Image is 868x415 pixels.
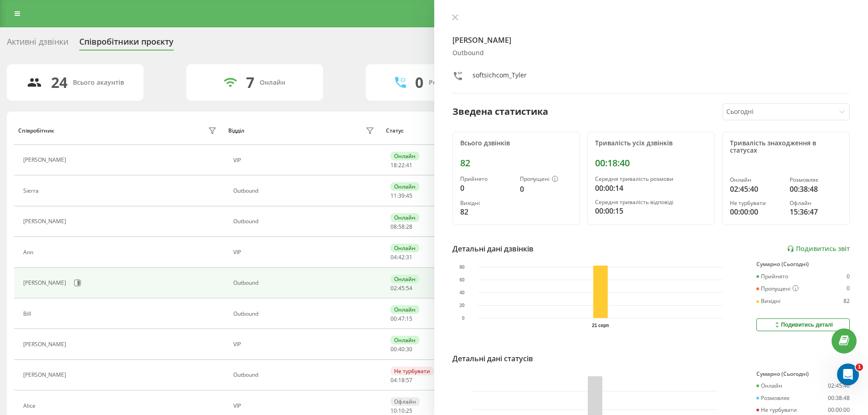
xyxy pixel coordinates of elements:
span: 42 [398,253,405,261]
div: Пропущені [756,285,799,292]
span: 45 [406,192,412,200]
div: Оutbound [233,188,377,194]
div: Активні дзвінки [7,37,68,51]
span: 08 [390,223,397,231]
span: 10 [390,407,397,415]
div: Подивитись деталі [773,321,833,328]
div: Напишіть нам повідомлення [19,130,152,140]
span: 47 [398,315,405,323]
button: Пошук в статтях [13,166,169,184]
span: 1 [856,364,863,371]
div: [PERSON_NAME] [23,372,68,378]
div: 00:38:48 [828,395,850,401]
span: 30 [406,345,412,353]
text: 20 [459,303,465,308]
button: Повідомлення [61,284,121,321]
span: 45 [398,284,405,292]
div: 00:18:40 [595,158,707,169]
div: Вихідні [756,298,781,304]
div: Онлайн [390,336,419,344]
div: Пропущені [520,176,572,183]
text: 21 серп [592,323,609,328]
span: 39 [398,192,405,200]
span: Допомога [135,307,168,313]
div: Співробітники проєкту [79,37,174,51]
div: VIP [233,249,377,256]
span: 58 [398,223,405,231]
div: API Ringostat. API-запит з'єднання 2х номерів [13,188,169,214]
div: Середня тривалість розмови [595,176,707,182]
div: Онлайн [390,213,419,222]
img: Profile image for Artur [132,15,150,33]
div: Офлайн [790,200,842,206]
span: 22 [398,161,405,169]
div: Оutbound [233,311,377,317]
div: 0 [460,183,513,194]
div: 00:00:14 [595,183,707,194]
div: Тривалість усіх дзвінків [595,139,707,147]
div: VIP [233,157,377,164]
div: 82 [843,298,850,304]
span: 04 [390,376,397,384]
div: Розмовляє [756,395,790,401]
span: Головна [15,307,45,313]
div: Оutbound [452,49,850,57]
span: 00 [390,345,397,353]
div: 7 [246,74,254,91]
div: Середня тривалість відповіді [595,199,707,205]
span: 11 [390,192,397,200]
div: 15:36:47 [790,206,842,217]
div: 0 [415,74,423,91]
span: 57 [406,376,412,384]
div: [PERSON_NAME] [23,218,68,225]
div: VIP [233,403,377,409]
div: Онлайн [260,79,285,87]
span: Повідомлення [67,307,115,313]
text: 80 [459,265,465,270]
div: softsichcom_Tyler [473,71,527,84]
span: 04 [390,253,397,261]
div: Відділ [228,128,244,134]
div: Статус [386,128,404,134]
div: 0 [847,285,850,292]
div: : : [390,254,412,261]
div: 24 [51,74,67,91]
div: : : [390,316,412,322]
div: Онлайн [390,182,419,191]
span: 41 [406,161,412,169]
div: [PERSON_NAME] [23,280,68,286]
div: Не турбувати [756,407,797,413]
button: Допомога [122,284,182,321]
div: Оutbound [233,372,377,378]
h4: [PERSON_NAME] [452,35,850,46]
div: Оutbound [233,280,377,286]
div: Офлайн [390,397,420,406]
img: Profile image for Ringostat [98,15,116,33]
div: API Ringostat. API-запит з'єднання 2х номерів [19,191,153,210]
div: Огляд функціоналу програми Ringostat Smart Phone [13,248,169,274]
div: Інтеграція з KeyCRM [19,235,153,244]
div: Зведена статистика [452,105,548,118]
div: Закрити [157,15,173,31]
div: Напишіть нам повідомленняЗазвичай ми відповідаємо за хвилину [9,123,173,157]
div: : : [390,285,412,292]
div: 00:00:00 [828,407,850,413]
div: 82 [460,206,513,217]
div: : : [390,224,412,230]
img: Profile image for Daniil [115,15,133,33]
div: : : [390,346,412,353]
div: Огляд функціоналу програми Ringostat Smart Phone [19,251,153,271]
div: [PERSON_NAME] [23,157,68,163]
span: 25 [406,407,412,415]
div: : : [390,377,412,384]
div: 02:45:40 [730,184,782,195]
span: 15 [406,315,412,323]
div: VIP [233,341,377,348]
span: 18 [390,161,397,169]
div: Розмовляють [429,79,473,87]
iframe: Intercom live chat [837,364,859,385]
span: 10 [398,407,405,415]
div: 00:00:00 [730,206,782,217]
span: 00 [390,315,397,323]
span: 54 [406,284,412,292]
